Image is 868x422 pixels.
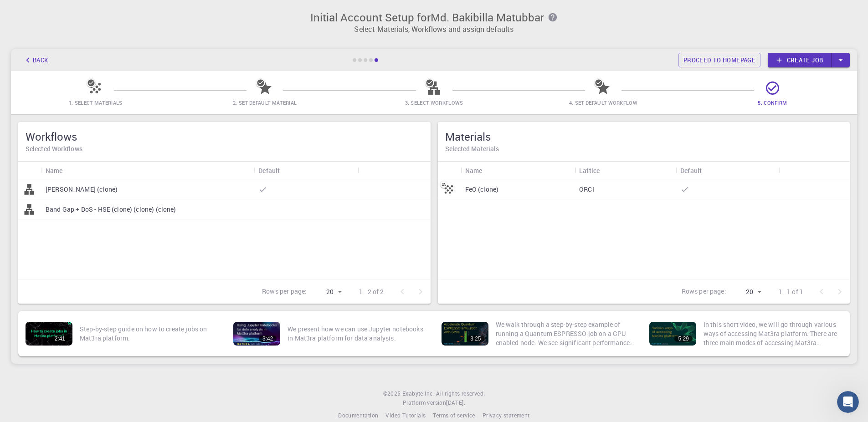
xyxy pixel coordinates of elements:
a: Proceed to homepage [678,53,760,67]
div: Default [676,162,778,179]
span: Terms of service [433,412,475,419]
p: Rows per page: [262,287,307,297]
button: Sort [63,163,77,178]
span: Documentation [338,412,378,419]
p: 1–2 of 2 [359,287,384,296]
p: We present how we can use Jupyter notebooks in Mat3ra platform for data analysis. [288,325,426,343]
span: 5. Confirm [758,99,787,106]
div: 20 [310,285,344,299]
div: Name [465,162,483,179]
p: [PERSON_NAME] (clone) [46,185,118,194]
button: Sort [280,163,294,178]
span: 2. Set Default Material [233,99,297,106]
div: Name [41,162,254,179]
button: Back [18,53,53,67]
div: Default [254,162,358,179]
span: 1. Select Materials [69,99,123,106]
button: Sort [600,163,614,178]
span: Platform version [403,398,446,407]
button: Sort [702,163,716,178]
span: Privacy statement [483,412,530,419]
div: Default [258,162,280,179]
span: Video Tutorials [385,412,426,419]
iframe: Intercom live chat [837,391,859,413]
button: Sort [482,163,497,178]
span: 3. Select Workflows [405,99,463,106]
span: Support [18,6,51,15]
span: Exabyte Inc. [402,390,434,397]
div: 5:29 [674,336,692,342]
div: 20 [730,285,764,299]
h5: Workflows [26,129,423,144]
div: Icon [438,162,461,179]
a: Create job [768,53,832,67]
a: 3:25We walk through a step-by-step example of running a Quantum ESPRESSO job on a GPU enabled nod... [438,315,638,353]
span: All rights reserved. [436,389,485,398]
p: In this short video, we will go through various ways of accessing Mat3ra platform. There are thre... [704,320,842,347]
p: Step-by-step guide on how to create jobs on Mat3ra platform. [80,325,219,343]
a: Documentation [338,411,378,420]
p: Band Gap + DoS - HSE (clone) (clone) (clone) [46,205,176,214]
div: 2:41 [51,336,69,342]
span: © 2025 [383,389,402,398]
a: Video Tutorials [385,411,426,420]
a: Privacy statement [483,411,530,420]
div: Name [461,162,575,179]
span: [DATE] . [446,399,465,406]
p: 1–1 of 1 [779,287,803,296]
a: Terms of service [433,411,475,420]
a: Exabyte Inc. [402,389,434,398]
div: 3:25 [467,336,484,342]
h6: Selected Materials [445,144,843,154]
p: FeO (clone) [465,185,499,194]
p: Select Materials, Workflows and assign defaults [16,24,852,35]
span: 4. Set Default Workflow [569,99,637,106]
h5: Materials [445,129,843,144]
a: 5:29In this short video, we will go through various ways of accessing Mat3ra platform. There are ... [646,315,846,353]
p: Rows per page: [682,287,726,297]
div: 3:42 [259,336,277,342]
div: Lattice [575,162,676,179]
p: ORCI [579,185,594,194]
p: We walk through a step-by-step example of running a Quantum ESPRESSO job on a GPU enabled node. W... [496,320,635,347]
h6: Selected Workflows [26,144,423,154]
div: Lattice [579,162,600,179]
a: 2:41Step-by-step guide on how to create jobs on Mat3ra platform. [22,315,222,353]
a: [DATE]. [446,398,465,407]
div: Icon [18,162,41,179]
h3: Initial Account Setup for Md. Bakibilla Matubbar [16,11,852,24]
a: 3:42We present how we can use Jupyter notebooks in Mat3ra platform for data analysis. [230,315,430,353]
div: Default [680,162,702,179]
div: Name [46,162,63,179]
